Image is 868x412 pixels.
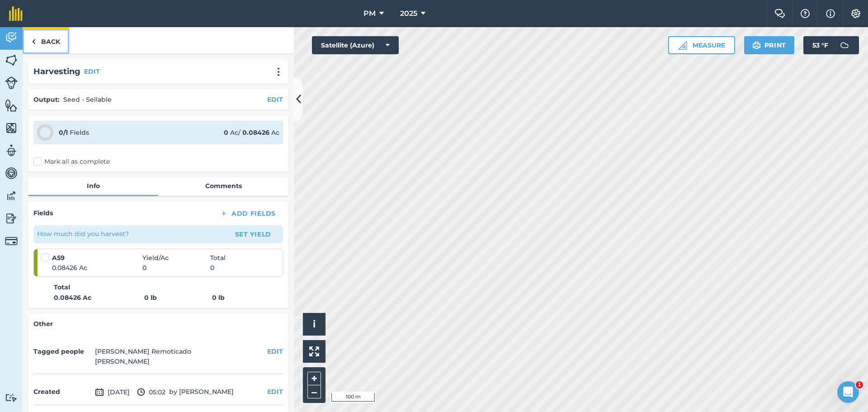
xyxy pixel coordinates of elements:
[267,346,283,356] button: EDIT
[812,36,828,54] span: 53 ° F
[142,253,210,263] span: Yield / Ac
[744,36,795,54] button: Print
[137,387,165,398] span: 05:02
[837,381,859,403] iframe: Intercom live chat
[212,294,225,302] strong: 0 lb
[84,66,100,76] button: EDIT
[5,53,18,67] img: svg+xml;base64,PHN2ZyB4bWxucz0iaHR0cDovL3d3dy53My5vcmcvMjAwMC9zdmciIHdpZHRoPSI1NiIgaGVpZ2h0PSI2MC...
[835,36,854,54] img: svg+xml;base64,PD94bWwgdmVyc2lvbj0iMS4wIiBlbmNvZGluZz0idXRmLTgiPz4KPCEtLSBHZW5lcmF0b3I6IEFkb2JlIE...
[856,381,863,388] span: 1
[33,95,60,104] h4: Output :
[23,27,69,54] a: Back
[5,31,18,44] img: svg+xml;base64,PD94bWwgdmVyc2lvbj0iMS4wIiBlbmNvZGluZz0idXRmLTgiPz4KPCEtLSBHZW5lcmF0b3I6IEFkb2JlIE...
[33,208,53,218] h4: Fields
[33,387,91,397] h4: Created
[33,65,80,78] h2: Harvesting
[307,385,321,398] button: –
[210,263,214,273] span: 0
[54,282,70,292] strong: Total
[309,346,319,356] img: Four arrows, one pointing top left, one top right, one bottom right and the last bottom left
[95,387,130,398] span: [DATE]
[850,9,861,18] img: A cog icon
[59,128,68,137] strong: 0 / 1
[32,36,36,47] img: svg+xml;base64,PHN2ZyB4bWxucz0iaHR0cDovL3d3dy53My5vcmcvMjAwMC9zdmciIHdpZHRoPSI5IiBoZWlnaHQ9IjI0Ii...
[668,36,735,54] button: Measure
[33,379,283,405] div: by [PERSON_NAME]
[28,177,158,194] a: Info
[273,67,284,76] img: svg+xml;base64,PHN2ZyB4bWxucz0iaHR0cDovL3d3dy53My5vcmcvMjAwMC9zdmciIHdpZHRoPSIyMCIgaGVpZ2h0PSIyNC...
[5,235,18,247] img: svg+xml;base64,PD94bWwgdmVyc2lvbj0iMS4wIiBlbmNvZGluZz0idXRmLTgiPz4KPCEtLSBHZW5lcmF0b3I6IEFkb2JlIE...
[5,121,18,135] img: svg+xml;base64,PHN2ZyB4bWxucz0iaHR0cDovL3d3dy53My5vcmcvMjAwMC9zdmciIHdpZHRoPSI1NiIgaGVpZ2h0PSI2MC...
[59,128,89,137] div: Fields
[33,157,110,166] label: Mark all as complete
[33,319,283,329] h4: Other
[303,313,325,336] button: i
[52,253,142,263] strong: A59
[752,40,761,51] img: svg+xml;base64,PHN2ZyB4bWxucz0iaHR0cDovL3d3dy53My5vcmcvMjAwMC9zdmciIHdpZHRoPSIxOSIgaGVpZ2h0PSIyNC...
[800,9,811,18] img: A question mark icon
[224,128,228,137] strong: 0
[267,387,283,397] button: EDIT
[400,8,417,19] span: 2025
[307,372,321,385] button: +
[212,207,283,220] button: Add Fields
[5,189,18,203] img: svg+xml;base64,PD94bWwgdmVyc2lvbj0iMS4wIiBlbmNvZGluZz0idXRmLTgiPz4KPCEtLSBHZW5lcmF0b3I6IEFkb2JlIE...
[9,6,23,21] img: fieldmargin Logo
[5,99,18,112] img: svg+xml;base64,PHN2ZyB4bWxucz0iaHR0cDovL3d3dy53My5vcmcvMjAwMC9zdmciIHdpZHRoPSI1NiIgaGVpZ2h0PSI2MC...
[5,76,18,89] img: svg+xml;base64,PD94bWwgdmVyc2lvbj0iMS4wIiBlbmNvZGluZz0idXRmLTgiPz4KPCEtLSBHZW5lcmF0b3I6IEFkb2JlIE...
[5,144,18,157] img: svg+xml;base64,PD94bWwgdmVyc2lvbj0iMS4wIiBlbmNvZGluZz0idXRmLTgiPz4KPCEtLSBHZW5lcmF0b3I6IEFkb2JlIE...
[137,387,145,398] img: svg+xml;base64,PD94bWwgdmVyc2lvbj0iMS4wIiBlbmNvZGluZz0idXRmLTgiPz4KPCEtLSBHZW5lcmF0b3I6IEFkb2JlIE...
[95,346,191,356] li: [PERSON_NAME] Remoticado
[803,36,859,54] button: 53 °F
[774,9,785,18] img: Two speech bubbles overlapping with the left bubble in the forefront
[242,128,269,137] strong: 0.08426
[224,128,279,137] div: Ac / Ac
[227,227,279,242] button: Set Yield
[267,95,283,104] button: EDIT
[312,36,399,54] button: Satellite (Azure)
[158,177,288,194] a: Comments
[63,95,112,104] p: Seed - Sellable
[5,393,18,402] img: svg+xml;base64,PD94bWwgdmVyc2lvbj0iMS4wIiBlbmNvZGluZz0idXRmLTgiPz4KPCEtLSBHZW5lcmF0b3I6IEFkb2JlIE...
[95,387,104,398] img: svg+xml;base64,PD94bWwgdmVyc2lvbj0iMS4wIiBlbmNvZGluZz0idXRmLTgiPz4KPCEtLSBHZW5lcmF0b3I6IEFkb2JlIE...
[826,8,835,19] img: svg+xml;base64,PHN2ZyB4bWxucz0iaHR0cDovL3d3dy53My5vcmcvMjAwMC9zdmciIHdpZHRoPSIxNyIgaGVpZ2h0PSIxNy...
[678,41,687,50] img: Ruler icon
[363,8,376,19] span: PM
[313,318,316,330] span: i
[144,293,212,303] strong: 0 lb
[52,263,142,273] span: 0.08426 Ac
[95,356,191,366] li: [PERSON_NAME]
[210,253,226,263] span: Total
[5,166,18,180] img: svg+xml;base64,PD94bWwgdmVyc2lvbj0iMS4wIiBlbmNvZGluZz0idXRmLTgiPz4KPCEtLSBHZW5lcmF0b3I6IEFkb2JlIE...
[142,263,210,273] span: 0
[37,229,129,239] p: How much did you harvest?
[5,212,18,225] img: svg+xml;base64,PD94bWwgdmVyc2lvbj0iMS4wIiBlbmNvZGluZz0idXRmLTgiPz4KPCEtLSBHZW5lcmF0b3I6IEFkb2JlIE...
[33,346,91,356] h4: Tagged people
[54,293,144,303] strong: 0.08426 Ac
